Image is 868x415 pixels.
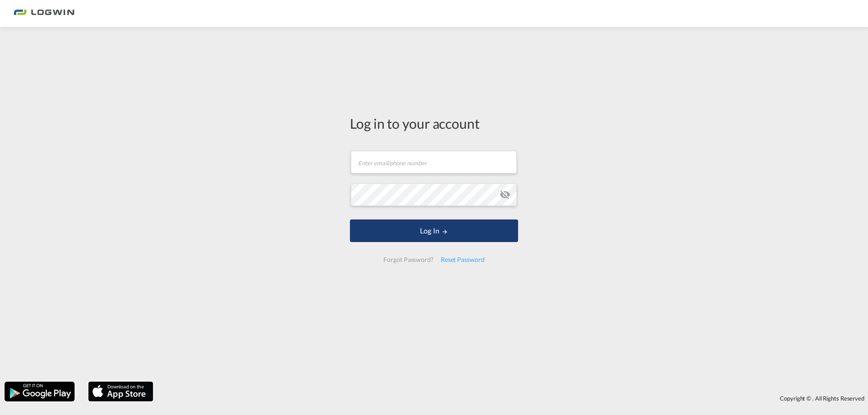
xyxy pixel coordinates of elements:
img: apple.png [87,381,154,402]
input: Enter email/phone number [351,151,517,173]
div: Log in to your account [350,114,518,133]
md-icon: icon-eye-off [500,189,510,200]
div: Forgot Password? [380,252,437,268]
button: LOGIN [350,219,518,242]
img: bc73a0e0d8c111efacd525e4c8ad7d32.png [14,4,75,24]
div: Copyright © . All Rights Reserved [158,391,868,406]
img: google.png [4,381,75,402]
div: Reset Password [437,252,488,268]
